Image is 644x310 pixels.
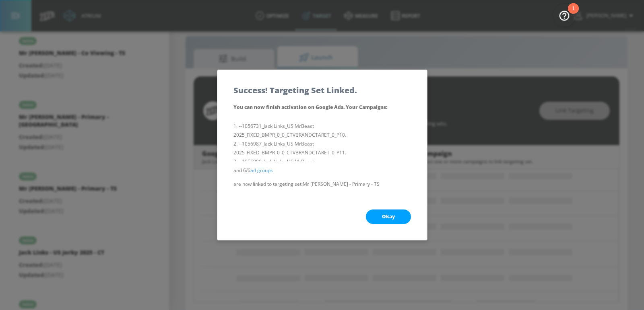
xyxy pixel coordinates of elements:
[233,122,411,140] li: --1056731_Jack Links_US MrBeast 2025_FIXED_BMPR_0_0_CTVBRANDCTARET_0_P10.
[233,103,411,112] p: You can now finish activation on Google Ads. Your Campaign s :
[233,166,411,175] p: and 6/6
[382,214,395,220] span: Okay
[250,167,273,174] a: ad groups
[233,180,411,189] p: are now linked to targeting set: Mr [PERSON_NAME] - Primary - TS
[553,4,576,27] button: Open Resource Center, 1 new notification
[572,8,575,19] div: 1
[233,157,411,175] li: --1056989_Jack Links_US MrBeast 2025_FIXED_TRV_0_0_CTVBRANDCTARET_0_P12.
[233,140,411,157] li: --1056987_Jack Links_US MrBeast 2025_FIXED_BMPR_0_0_CTVBRANDCTARET_0_P11.
[366,209,411,224] button: Okay
[233,86,357,94] h5: Success! Targeting Set Linked.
